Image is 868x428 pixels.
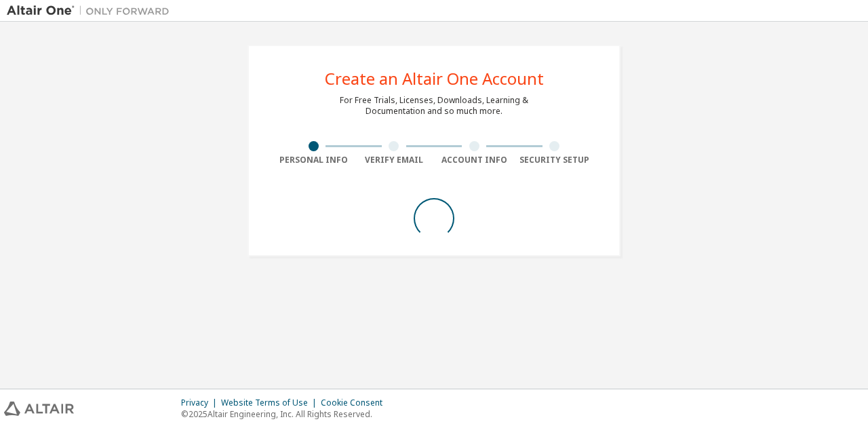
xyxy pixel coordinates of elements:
[4,402,74,416] img: altair_logo.svg
[340,95,528,117] div: For Free Trials, Licenses, Downloads, Learning & Documentation and so much more.
[181,408,391,420] p: © 2025 Altair Engineering, Inc. All Rights Reserved.
[515,155,595,166] div: Security Setup
[354,155,435,166] div: Verify Email
[7,4,176,18] img: Altair One
[181,397,221,408] div: Privacy
[434,155,515,166] div: Account Info
[321,397,391,408] div: Cookie Consent
[221,397,321,408] div: Website Terms of Use
[273,155,354,166] div: Personal Info
[325,71,544,87] div: Create an Altair One Account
